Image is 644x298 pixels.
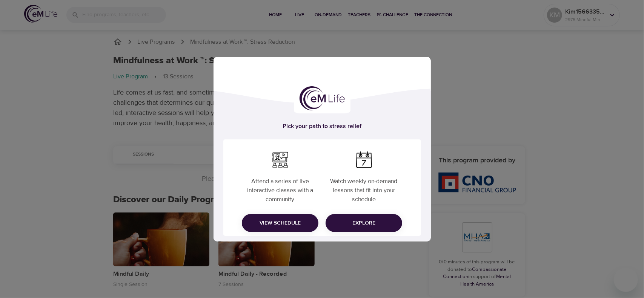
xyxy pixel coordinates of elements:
h5: Pick your path to stress relief [223,122,421,130]
button: View Schedule [242,214,318,232]
img: logo [300,86,345,110]
img: webimar.png [272,151,289,168]
img: week.png [356,151,372,168]
p: Attend a series of live interactive classes with a community [240,171,321,206]
p: Watch weekly on-demand lessons that fit into your schedule [324,171,404,206]
span: View Schedule [248,219,312,228]
span: Explore [332,219,396,228]
button: Explore [326,214,402,232]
